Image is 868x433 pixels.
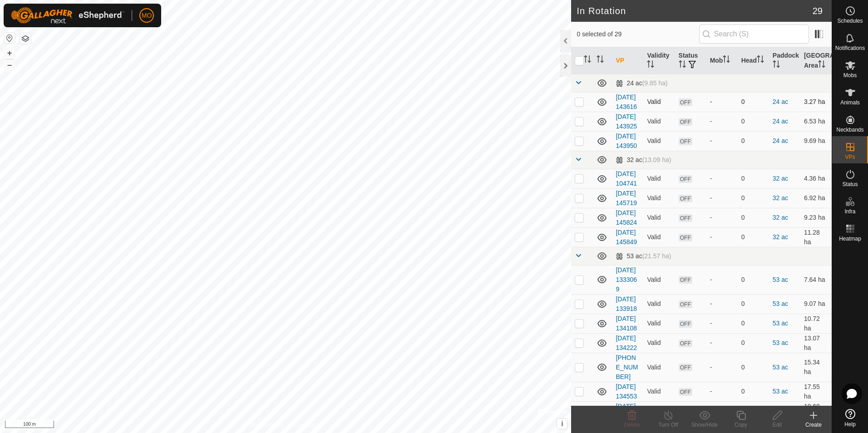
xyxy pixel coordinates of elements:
[738,353,769,382] td: 0
[723,421,759,429] div: Copy
[837,18,863,24] span: Schedules
[800,169,832,188] td: 4.36 ha
[710,193,734,203] div: -
[686,421,723,429] div: Show/Hide
[773,364,788,371] a: 53 ac
[710,387,734,396] div: -
[800,208,832,227] td: 9.23 ha
[295,421,321,429] a: Contact Us
[616,79,667,87] div: 24 ac
[800,401,832,421] td: 19.68 ha
[759,421,795,429] div: Edit
[20,33,31,44] button: Map Layers
[699,25,809,44] input: Search (S)
[769,47,800,74] th: Paddock
[642,252,671,260] span: (21.57 ha)
[679,364,692,371] span: OFF
[643,314,675,333] td: Valid
[738,265,769,294] td: 0
[844,422,856,427] span: Help
[616,266,637,293] a: [DATE] 1333069
[11,7,124,24] img: Gallagher Logo
[577,5,812,16] h2: In Rotation
[773,214,788,221] a: 32 ac
[710,174,734,183] div: -
[679,214,692,222] span: OFF
[679,234,692,241] span: OFF
[142,11,152,20] span: MO
[818,62,825,69] p-sorticon: Activate to sort
[738,227,769,247] td: 0
[643,333,675,353] td: Valid
[706,47,738,74] th: Mob
[597,57,604,64] p-sorticon: Activate to sort
[773,233,788,241] a: 32 ac
[800,353,832,382] td: 15.34 ha
[773,276,788,283] a: 53 ac
[250,421,284,429] a: Privacy Policy
[842,182,858,187] span: Status
[710,299,734,309] div: -
[800,333,832,353] td: 13.07 ha
[773,300,788,307] a: 53 ac
[800,294,832,314] td: 9.07 ha
[643,382,675,401] td: Valid
[616,93,637,110] a: [DATE] 143616
[679,98,692,106] span: OFF
[561,420,563,428] span: i
[679,320,692,328] span: OFF
[738,333,769,353] td: 0
[800,382,832,401] td: 17.55 ha
[643,169,675,188] td: Valid
[840,100,860,105] span: Animals
[710,275,734,285] div: -
[800,265,832,294] td: 7.64 ha
[643,294,675,314] td: Valid
[832,405,868,431] a: Help
[835,45,865,51] span: Notifications
[679,276,692,284] span: OFF
[675,47,706,74] th: Status
[650,421,686,429] div: Turn Off
[643,265,675,294] td: Valid
[839,236,861,241] span: Heatmap
[710,117,734,126] div: -
[624,422,640,428] span: Delete
[800,47,832,74] th: [GEOGRAPHIC_DATA] Area
[616,133,637,149] a: [DATE] 143950
[616,252,671,260] div: 53 ac
[679,62,686,69] p-sorticon: Activate to sort
[738,208,769,227] td: 0
[800,131,832,151] td: 9.69 ha
[642,156,671,163] span: (13.09 ha)
[616,295,637,312] a: [DATE] 133918
[836,127,863,133] span: Neckbands
[616,170,637,187] a: [DATE] 104741
[616,354,638,380] a: [PHONE_NUMBER]
[710,213,734,222] div: -
[616,156,671,164] div: 32 ac
[738,131,769,151] td: 0
[738,314,769,333] td: 0
[773,118,788,125] a: 24 ac
[800,314,832,333] td: 10.72 ha
[647,62,654,69] p-sorticon: Activate to sort
[616,315,637,332] a: [DATE] 134108
[710,338,734,348] div: -
[773,62,780,69] p-sorticon: Activate to sort
[773,320,788,327] a: 53 ac
[773,137,788,144] a: 24 ac
[643,47,675,74] th: Validity
[800,92,832,112] td: 3.27 ha
[710,136,734,146] div: -
[584,57,591,64] p-sorticon: Activate to sort
[800,112,832,131] td: 6.53 ha
[738,47,769,74] th: Head
[738,401,769,421] td: 0
[4,33,15,44] button: Reset Map
[738,382,769,401] td: 0
[738,169,769,188] td: 0
[643,112,675,131] td: Valid
[643,188,675,208] td: Valid
[616,403,637,419] a: [DATE] 134730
